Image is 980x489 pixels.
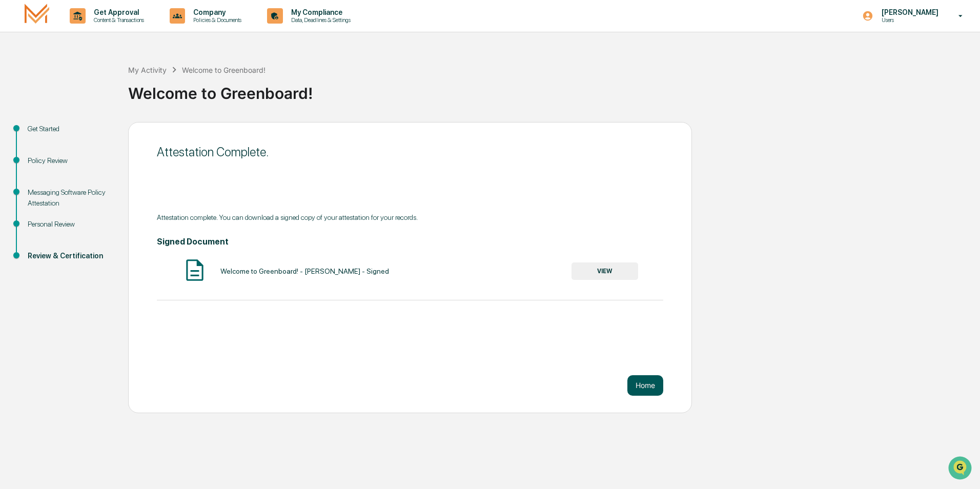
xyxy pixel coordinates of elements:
[25,4,49,28] img: logo
[873,16,944,24] p: Users
[174,81,187,94] button: Start new chat
[571,262,638,280] button: VIEW
[157,213,663,221] div: Attestation complete. You can download a signed copy of your attestation for your records.
[185,16,247,24] p: Policies & Documents
[86,8,149,16] p: Get Approval
[28,219,112,230] div: Personal Review
[182,257,208,283] img: Document Icon
[35,89,130,97] div: We're available if you need us!
[10,78,29,97] img: 1746055101610-c473b297-6a78-478c-a979-82029cc54cd1
[102,174,124,181] span: Pylon
[128,66,167,74] div: My Activity
[157,237,663,247] h4: Signed Document
[10,150,18,158] div: 🔎
[86,16,149,24] p: Content & Transactions
[10,22,187,38] p: How can we help?
[28,251,112,261] div: Review & Certification
[10,130,18,138] div: 🖐️
[627,375,663,396] button: Home
[28,187,112,209] div: Messaging Software Policy Attestation
[74,130,83,138] div: 🗄️
[947,455,975,483] iframe: Open customer support
[21,129,66,139] span: Preclearance
[128,76,975,103] div: Welcome to Greenboard!
[70,125,131,144] a: 🗄️Attestations
[873,8,944,16] p: [PERSON_NAME]
[28,124,112,134] div: Get Started
[283,16,356,24] p: Data, Deadlines & Settings
[72,173,124,181] a: Powered byPylon
[85,129,127,139] span: Attestations
[6,145,69,163] a: 🔎Data Lookup
[28,155,112,166] div: Policy Review
[6,125,70,144] a: 🖐️Preclearance
[283,8,356,16] p: My Compliance
[35,78,168,89] div: Start new chat
[182,66,266,74] div: Welcome to Greenboard!
[185,8,247,16] p: Company
[21,149,65,159] span: Data Lookup
[220,267,389,275] div: Welcome to Greenboard! - [PERSON_NAME] - Signed
[157,145,663,159] div: Attestation Complete.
